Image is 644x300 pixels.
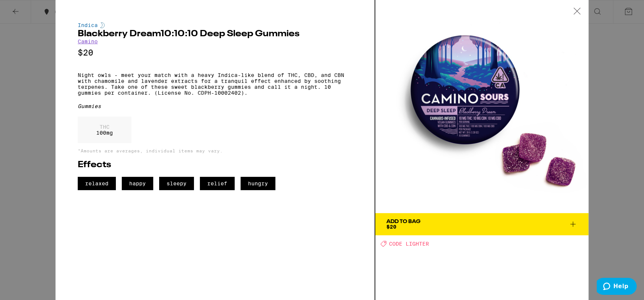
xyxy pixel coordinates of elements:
div: 100 mg [78,117,131,143]
span: relief [200,177,235,190]
img: indicaColor.svg [100,22,105,28]
button: Add To Bag$20 [375,213,588,235]
span: happy [122,177,153,190]
div: Gummies [78,103,352,109]
p: Night owls - meet your match with a heavy Indica-like blend of THC, CBD, and CBN with chamomile a... [78,72,352,96]
p: $20 [78,48,352,57]
div: Add To Bag [386,219,420,224]
h2: Effects [78,161,352,169]
span: relaxed [78,177,116,190]
span: $20 [386,224,396,230]
div: Indica [78,22,352,28]
span: sleepy [159,177,194,190]
p: THC [96,124,113,130]
p: *Amounts are averages, individual items may vary. [78,148,352,153]
span: hungry [241,177,275,190]
iframe: Opens a widget where you can find more information [597,278,637,296]
h2: Blackberry Dream10:10:10 Deep Sleep Gummies [78,30,352,38]
a: Camino [78,38,98,44]
span: CODE LIGHTER [389,241,429,247]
